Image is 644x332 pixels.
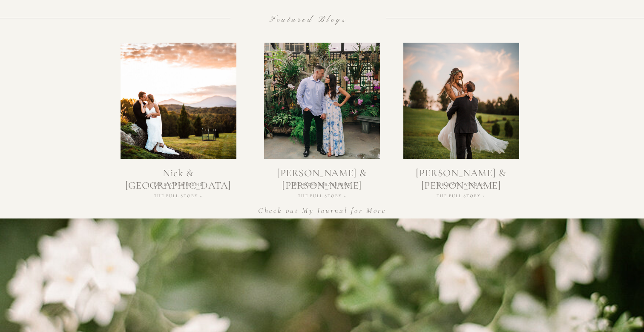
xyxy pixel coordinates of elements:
[121,193,236,204] a: The Full Story »
[264,182,379,188] h3: Richmond Engagement
[404,182,519,188] h3: [US_STATE] Wedding
[264,167,380,179] a: [PERSON_NAME] & [PERSON_NAME]
[264,193,380,204] a: The Full Story »
[180,204,464,217] a: Check out My Journal for More
[402,167,519,179] a: [PERSON_NAME] & [PERSON_NAME]
[121,182,236,188] h3: [US_STATE] Wedding
[253,13,363,20] h2: Featured Blogs
[403,193,519,204] a: The Full Story »
[120,167,236,179] a: Nick & [GEOGRAPHIC_DATA]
